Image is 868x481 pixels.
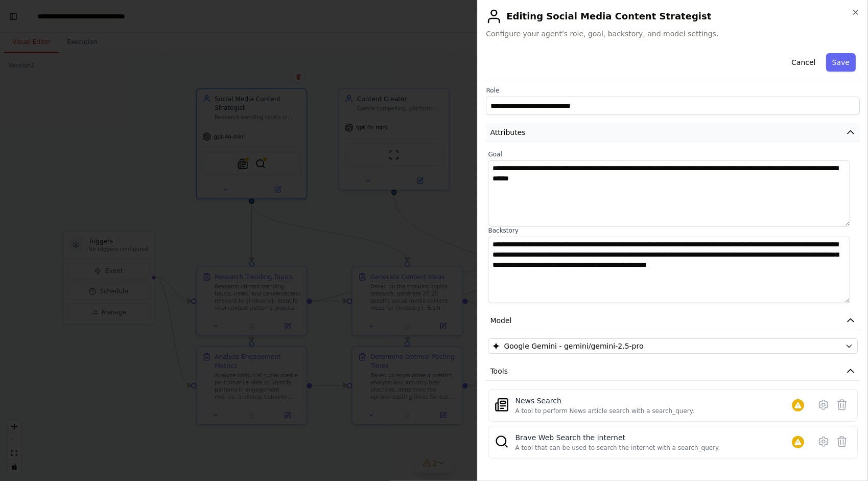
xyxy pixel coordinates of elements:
span: Tools [490,366,508,376]
button: Delete tool [833,432,851,451]
span: Attributes [490,127,525,138]
span: Model [490,315,511,326]
div: A tool that can be used to search the internet with a search_query. [515,444,720,452]
button: Configure tool [814,432,833,451]
div: News Search [515,396,694,406]
button: Configure tool [814,396,833,414]
img: BraveSearchTool [495,434,509,449]
button: Delete tool [833,396,851,414]
label: Role [486,86,860,95]
button: Tools [486,362,860,381]
span: LLM Settings [490,471,536,481]
label: Backstory [488,226,858,235]
span: Configure your agent's role, goal, backstory, and model settings. [486,29,860,39]
button: Google Gemini - gemini/gemini-2.5-pro [488,338,858,354]
img: SerplyNewsSearchTool [495,398,509,412]
span: Google Gemini - gemini/gemini-2.5-pro [504,341,643,351]
div: A tool to perform News article search with a search_query. [515,407,694,415]
h2: Editing Social Media Content Strategist [486,8,860,25]
button: Save [826,53,856,72]
button: Model [486,311,860,330]
label: Goal [488,150,858,158]
button: Cancel [785,53,822,72]
div: Brave Web Search the internet [515,432,720,443]
button: Attributes [486,123,860,142]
